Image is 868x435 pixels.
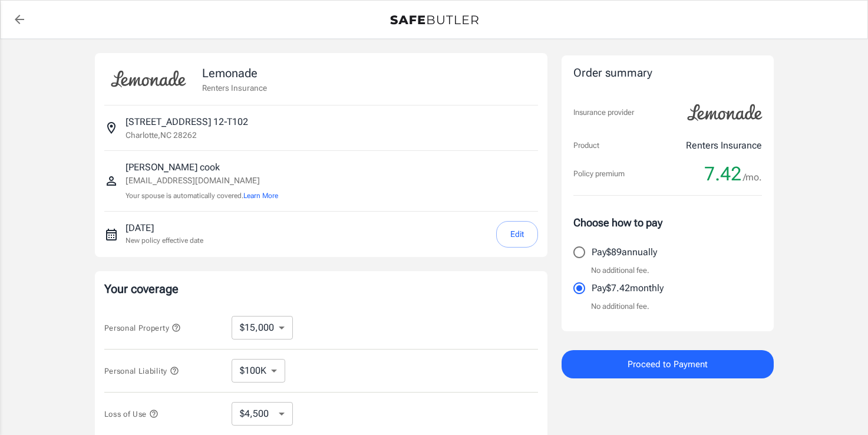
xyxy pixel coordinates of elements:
svg: New policy start date [104,228,118,242]
p: Your coverage [104,281,538,297]
p: Your spouse is automatically covered. [126,190,278,202]
span: 7.42 [704,162,741,186]
p: [PERSON_NAME] cook [126,160,278,174]
p: Pay $7.42 monthly [592,281,664,295]
p: Renters Insurance [686,139,762,153]
button: Personal Property [104,321,181,335]
button: Personal Liability [104,364,179,378]
p: [STREET_ADDRESS] 12-T102 [126,115,248,129]
button: Proceed to Payment [562,350,774,378]
p: Charlotte , NC 28262 [126,129,197,141]
span: Proceed to Payment [628,357,708,372]
p: Policy premium [573,168,625,180]
span: Personal Property [104,324,181,332]
span: Personal Liability [104,367,179,375]
img: Back to quotes [390,15,478,25]
p: Renters Insurance [202,82,267,94]
p: Insurance provider [573,107,634,118]
p: Lemonade [202,64,267,82]
img: Lemonade [104,62,193,95]
p: No additional fee. [591,265,649,276]
img: Lemonade [681,96,769,129]
svg: Insured address [104,121,118,135]
p: Pay $89 annually [592,245,657,259]
p: Product [573,140,599,151]
p: [EMAIL_ADDRESS][DOMAIN_NAME] [126,174,278,187]
span: /mo. [743,169,762,186]
span: Loss of Use [104,410,159,418]
button: Learn More [243,190,278,201]
a: back to quotes [8,8,31,31]
div: Order summary [573,65,762,82]
p: [DATE] [126,221,203,235]
button: Edit [496,221,538,248]
svg: Insured person [104,174,118,188]
p: New policy effective date [126,235,203,246]
p: Choose how to pay [573,215,762,230]
button: Loss of Use [104,407,159,421]
p: No additional fee. [591,301,649,312]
